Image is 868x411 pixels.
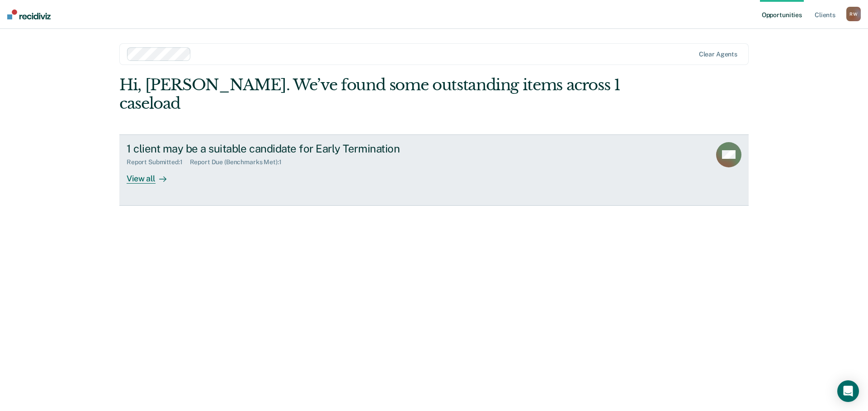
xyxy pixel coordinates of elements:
div: 1 client may be a suitable candidate for Early Termination [127,142,444,155]
div: R W [846,7,861,21]
button: RW [846,7,861,21]
div: Open Intercom Messenger [837,380,859,402]
img: Recidiviz [7,9,51,19]
a: 1 client may be a suitable candidate for Early TerminationReport Submitted:1Report Due (Benchmark... [119,134,749,206]
div: Report Submitted : 1 [127,158,190,166]
div: Clear agents [699,51,737,58]
div: Hi, [PERSON_NAME]. We’ve found some outstanding items across 1 caseload [119,76,623,113]
div: Report Due (Benchmarks Met) : 1 [190,158,289,166]
div: View all [127,166,177,184]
